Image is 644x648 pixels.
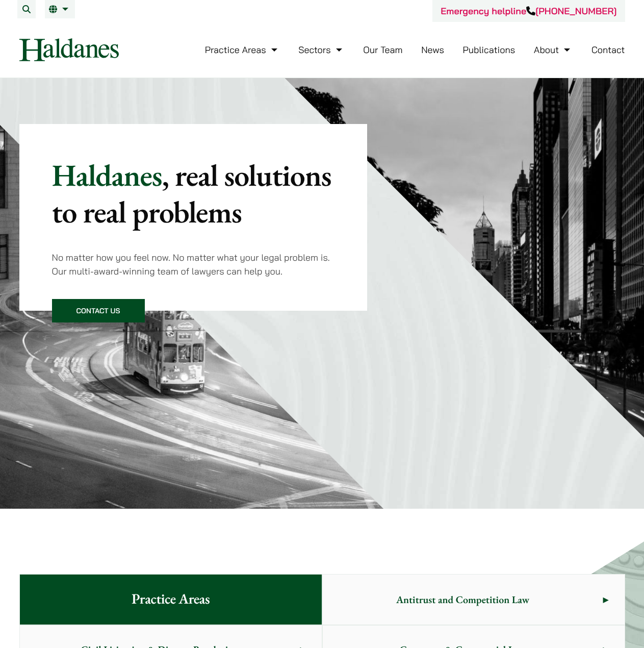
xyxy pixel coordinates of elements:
[323,576,603,624] span: Antitrust and Competition Law
[52,299,145,322] a: Contact Us
[19,38,119,61] img: Logo of Haldanes
[52,157,335,230] p: Haldanes
[115,575,226,625] span: Practice Areas
[49,5,71,13] a: EN
[323,575,625,625] a: Antitrust and Competition Law
[52,155,331,232] mark: , real solutions to real problems
[441,5,616,17] a: Emergency helpline[PHONE_NUMBER]
[421,44,444,56] a: News
[534,44,573,56] a: About
[298,44,344,56] a: Sectors
[205,44,280,56] a: Practice Areas
[463,44,516,56] a: Publications
[591,44,625,56] a: Contact
[363,44,402,56] a: Our Team
[52,251,335,278] p: No matter how you feel now. No matter what your legal problem is. Our multi-award-winning team of...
